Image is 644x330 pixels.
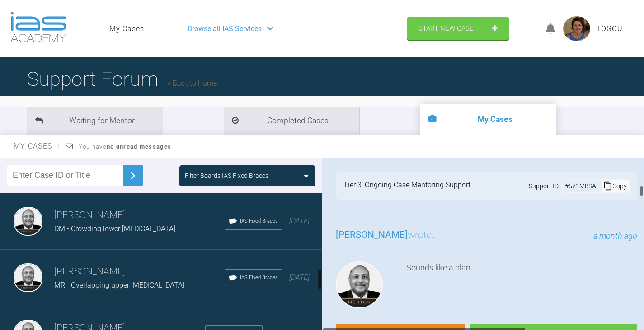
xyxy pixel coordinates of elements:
[563,181,602,191] div: # 571M8SAF
[597,23,628,35] a: Logout
[14,142,60,150] span: My Cases
[27,63,217,95] h1: Support Forum
[289,217,310,225] span: [DATE]
[79,143,171,150] span: You have
[343,179,470,193] div: Tier 3: Ongoing Case Mentoring Support
[7,165,123,186] input: Enter Case ID or Title
[336,261,383,308] img: Utpalendu Bose
[240,217,278,225] span: IAS Fixed Braces
[406,261,638,312] div: Sounds like a plan...
[109,23,144,35] a: My Cases
[185,171,268,181] div: Filter Boards: IAS Fixed Braces
[167,79,217,88] a: Back to Home
[418,24,474,33] span: Start New Case
[563,16,590,41] img: profile.png
[14,207,42,236] img: Utpalendu Bose
[27,107,163,135] li: Waiting for Mentor
[420,104,556,135] li: My Cases
[107,143,171,150] strong: no unread messages
[14,263,42,292] img: Utpalendu Bose
[407,17,509,40] a: Start New Case
[224,107,359,135] li: Completed Cases
[10,12,66,42] img: logo-light.3e3ef733.png
[126,168,140,183] img: chevronRight.28bd32b0.svg
[602,180,629,192] div: Copy
[54,208,225,223] h3: [PERSON_NAME]
[336,229,408,240] span: [PERSON_NAME]
[240,274,278,282] span: IAS Fixed Braces
[54,281,184,289] span: MR - Overlapping upper [MEDICAL_DATA]
[529,181,559,191] span: Support ID
[336,228,438,243] h3: wrote...
[188,23,262,35] span: Browse all IAS Services
[54,224,175,233] span: DM - Crowding lower [MEDICAL_DATA]
[289,273,310,282] span: [DATE]
[593,231,637,241] span: a month ago
[54,264,225,279] h3: [PERSON_NAME]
